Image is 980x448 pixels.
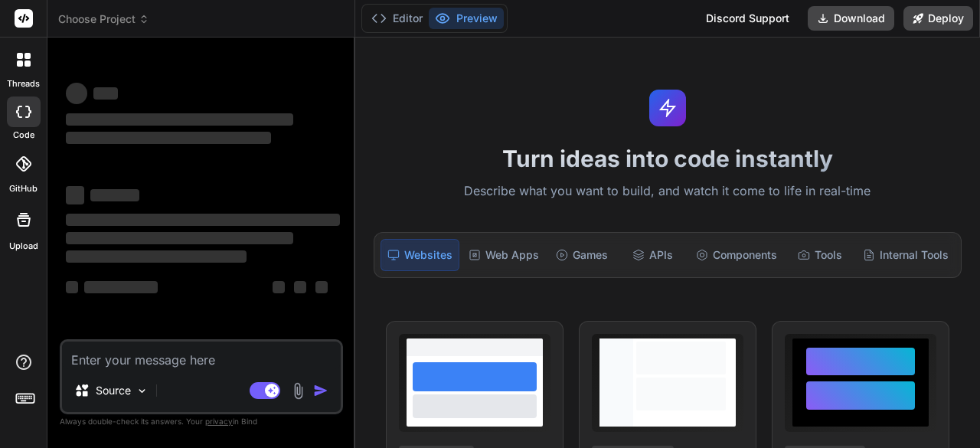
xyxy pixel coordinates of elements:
[205,417,233,426] span: privacy
[313,383,328,398] img: icon
[619,239,686,271] div: APIs
[690,239,783,271] div: Components
[93,87,118,100] span: ‌
[136,384,149,397] img: Pick Models
[66,83,87,104] span: ‌
[66,214,340,226] span: ‌
[13,129,34,142] label: code
[364,181,971,201] p: Describe what you want to build, and watch it come to life in real-time
[364,145,971,172] h1: Turn ideas into code instantly
[9,240,38,253] label: Upload
[808,6,894,31] button: Download
[315,281,328,293] span: ‌
[96,383,131,398] p: Source
[9,182,38,195] label: GitHub
[7,77,40,90] label: threads
[66,113,293,126] span: ‌
[548,239,616,271] div: Games
[429,8,504,29] button: Preview
[66,186,84,204] span: ‌
[66,132,271,144] span: ‌
[90,189,139,201] span: ‌
[365,8,429,29] button: Editor
[857,239,955,271] div: Internal Tools
[903,6,973,31] button: Deploy
[697,6,799,31] div: Discord Support
[289,382,307,400] img: attachment
[294,281,306,293] span: ‌
[786,239,854,271] div: Tools
[66,281,78,293] span: ‌
[60,414,343,429] p: Always double-check its answers. Your in Bind
[84,281,158,293] span: ‌
[66,232,293,244] span: ‌
[381,239,459,271] div: Websites
[273,281,285,293] span: ‌
[66,250,247,263] span: ‌
[58,11,149,27] span: Choose Project
[462,239,545,271] div: Web Apps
